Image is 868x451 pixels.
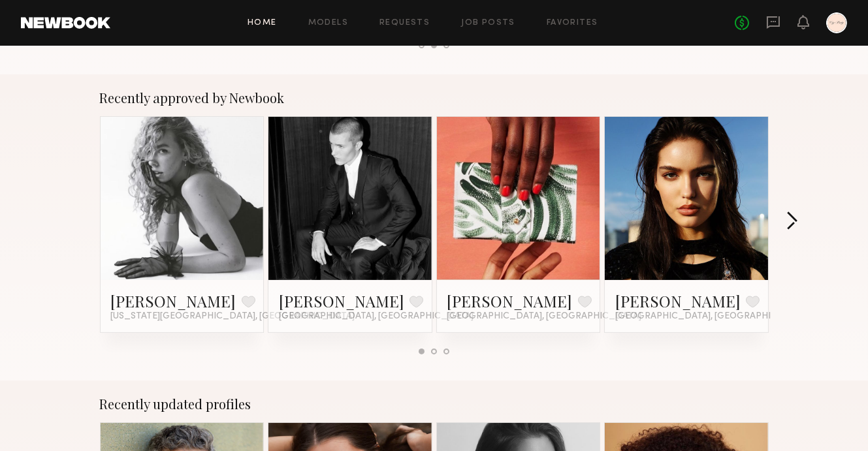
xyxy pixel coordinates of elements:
[447,311,642,322] span: [GEOGRAPHIC_DATA], [GEOGRAPHIC_DATA]
[461,19,515,27] a: Job Posts
[379,19,430,27] a: Requests
[248,19,277,27] a: Home
[100,396,769,412] div: Recently updated profiles
[279,290,404,311] a: [PERSON_NAME]
[111,290,236,311] a: [PERSON_NAME]
[547,19,598,27] a: Favorites
[308,19,348,27] a: Models
[100,90,769,106] div: Recently approved by Newbook
[615,311,810,322] span: [GEOGRAPHIC_DATA], [GEOGRAPHIC_DATA]
[111,311,355,322] span: [US_STATE][GEOGRAPHIC_DATA], [GEOGRAPHIC_DATA]
[279,311,474,322] span: [GEOGRAPHIC_DATA], [GEOGRAPHIC_DATA]
[615,290,741,311] a: [PERSON_NAME]
[447,290,573,311] a: [PERSON_NAME]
